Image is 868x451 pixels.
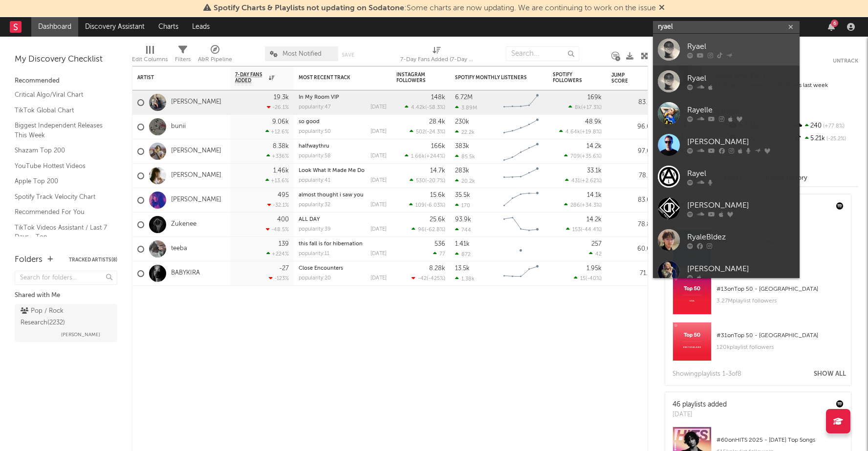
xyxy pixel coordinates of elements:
a: [PERSON_NAME] [171,172,221,180]
div: ( ) [564,202,602,208]
div: 139 [279,241,289,247]
button: 6 [828,23,835,31]
a: Charts [152,17,185,37]
a: Look What It Made Me Do [299,168,365,173]
span: 77 [439,252,445,257]
div: [DATE] [370,251,387,257]
div: +12.6 % [265,129,289,135]
span: 8k [575,105,581,110]
button: Show All [814,371,846,377]
div: # 31 on Top 50 - [GEOGRAPHIC_DATA] [716,330,844,342]
a: [PERSON_NAME] [171,98,221,107]
div: 7-Day Fans Added (7-Day Fans Added) [400,42,474,70]
a: #31onTop 50 - [GEOGRAPHIC_DATA]120kplaylist followers [665,322,851,368]
span: 502 [416,129,425,135]
a: Close Encounters [299,266,343,271]
div: ( ) [564,153,602,159]
div: 230k [455,119,469,125]
a: #13onTop 50 - [GEOGRAPHIC_DATA]3.27Mplaylist followers [665,276,851,322]
div: -123 % [269,275,289,281]
button: Save [342,52,354,58]
div: [PERSON_NAME] [687,136,795,148]
a: Spotify Track Velocity Chart [15,192,108,202]
div: ( ) [566,226,602,233]
div: ( ) [410,129,445,135]
div: this fall is for hibernation [299,241,387,247]
div: 35.5k [455,192,470,198]
a: YouTube Hottest Videos [15,161,108,172]
div: 83.0 [611,194,651,206]
div: ( ) [412,226,445,233]
span: +17.3 % [583,105,600,110]
svg: Chart title [499,90,543,115]
div: 20.2k [455,178,475,184]
div: 85.5k [455,153,475,160]
div: ( ) [409,202,445,208]
span: -24.3 % [427,129,444,135]
button: Untrack [833,56,858,66]
div: 536 [434,241,445,247]
span: 530 [416,178,425,184]
a: teeba [171,245,187,253]
div: 170 [455,202,470,209]
div: -26.1 % [267,104,289,110]
div: [DATE] [673,410,729,420]
input: Search for folders... [15,271,117,285]
div: ALL DAY [299,217,387,222]
span: -40 % [587,276,600,281]
input: Search for artists [653,21,800,33]
div: 495 [278,192,289,198]
span: 1.66k [411,154,425,159]
div: 257 [591,241,602,247]
svg: Chart title [499,261,543,286]
svg: Chart title [499,164,543,188]
span: 96 [418,227,425,233]
div: Ryael [687,72,795,84]
span: : Some charts are now updating. We are continuing to work on the issue [214,4,656,12]
span: 15 [580,276,586,281]
div: 14.7k [430,168,445,174]
span: +2.62 % [582,178,600,184]
span: -6.03 % [426,203,444,208]
span: 42 [595,252,602,257]
span: 153 [572,227,581,233]
span: 109 [415,203,425,208]
div: 78.1 [611,170,651,182]
div: ( ) [574,275,602,281]
div: Pop / Rock Research ( 2232 ) [21,305,109,329]
div: ( ) [410,177,445,184]
div: 96.0 [611,121,651,133]
div: +336 % [266,153,289,159]
div: 13.5k [455,265,470,272]
a: bunii [171,123,186,131]
div: 14.1k [587,192,602,198]
span: -62.8 % [426,227,444,233]
div: [DATE] [370,129,387,134]
a: Apple Top 200 [15,176,108,187]
div: Rayel [687,168,795,179]
div: 5.21k [793,132,858,145]
div: Most Recent Track [299,75,372,81]
div: 8.28k [429,265,445,272]
a: [PERSON_NAME] [171,147,221,155]
a: Ryael [653,65,800,97]
div: 3.89M [455,105,477,111]
div: +224 % [266,251,289,257]
div: 93.9k [455,216,471,223]
input: Search... [506,46,579,61]
span: +19.8 % [582,129,600,135]
div: popularity: 47 [299,105,331,110]
div: # 13 on Top 50 - [GEOGRAPHIC_DATA] [716,283,844,295]
div: Recommended [15,75,117,87]
div: popularity: 11 [299,251,329,257]
div: Spotify Monthly Listeners [455,75,528,81]
span: 4.64k [565,129,580,135]
div: [DATE] [370,105,387,110]
div: Filters [175,42,191,70]
a: this fall is for hibernation [299,241,363,247]
div: [DATE] [370,178,387,183]
div: Jump Score [611,72,636,84]
div: 28.4k [429,119,445,125]
div: 169k [587,94,602,101]
div: 1.46k [273,168,289,174]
